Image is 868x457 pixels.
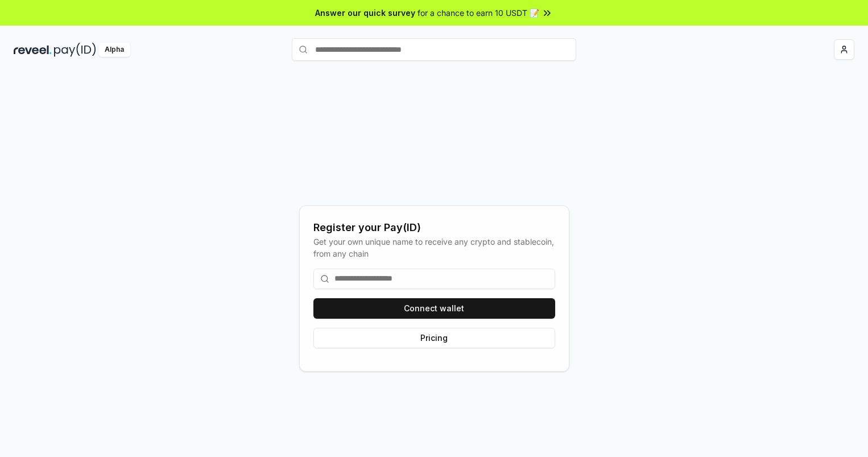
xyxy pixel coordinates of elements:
img: pay_id [54,43,96,57]
div: Register your Pay(ID) [313,220,555,236]
button: Pricing [313,328,555,348]
div: Alpha [98,43,130,57]
span: Answer our quick survey [315,7,415,19]
span: for a chance to earn 10 USDT 📝 [418,7,539,19]
div: Get your own unique name to receive any crypto and stablecoin, from any chain [313,236,555,260]
button: Connect wallet [313,298,555,319]
img: reveel_dark [14,43,52,57]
